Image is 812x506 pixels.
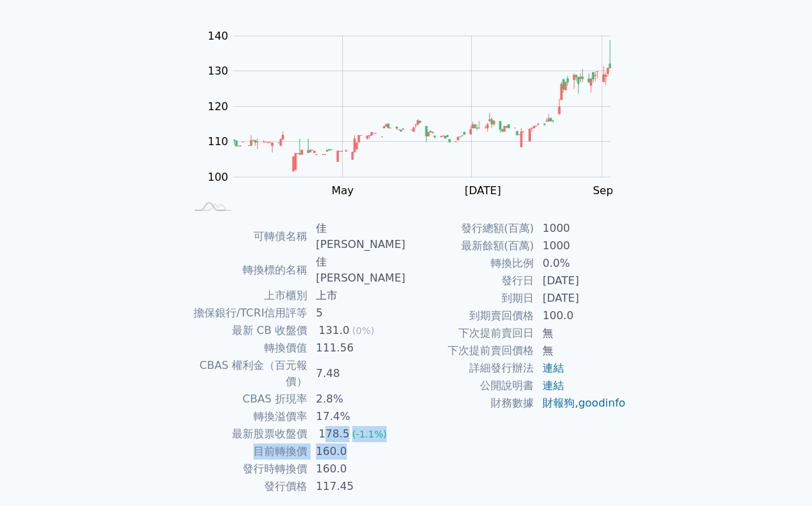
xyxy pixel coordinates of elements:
td: 100.0 [534,307,626,325]
td: 轉換比例 [406,255,534,272]
td: CBAS 權利金（百元報價） [186,357,308,390]
div: 聊天小工具 [745,441,812,506]
td: 無 [534,325,626,342]
td: 最新股票收盤價 [186,425,308,443]
td: 擔保銀行/TCRI信用評等 [186,304,308,322]
td: 到期賣回價格 [406,307,534,325]
td: 發行時轉換價 [186,460,308,478]
td: 轉換溢價率 [186,408,308,425]
td: 財務數據 [406,394,534,412]
span: (0%) [352,325,374,336]
a: 連結 [542,379,564,392]
td: 5 [308,304,406,322]
td: CBAS 折現率 [186,390,308,408]
td: 160.0 [308,460,406,478]
td: [DATE] [534,272,626,290]
td: 佳[PERSON_NAME] [308,253,406,287]
td: 上市櫃別 [186,287,308,304]
td: 7.48 [308,357,406,390]
td: 下次提前賣回日 [406,325,534,342]
tspan: 120 [208,100,229,113]
td: 發行日 [406,272,534,290]
td: 最新 CB 收盤價 [186,322,308,339]
tspan: Sep [593,184,613,197]
td: [DATE] [534,290,626,307]
td: 發行總額(百萬) [406,220,534,237]
td: 轉換價值 [186,339,308,357]
g: Chart [201,30,631,197]
a: goodinfo [578,396,625,409]
tspan: May [331,184,354,197]
td: 111.56 [308,339,406,357]
a: 連結 [542,362,564,374]
tspan: [DATE] [464,184,501,197]
tspan: 130 [208,65,229,77]
td: 0.0% [534,255,626,272]
div: 131.0 [316,323,352,339]
span: (-1.1%) [352,429,387,439]
td: 160.0 [308,443,406,460]
iframe: Chat Widget [745,441,812,506]
td: 公開說明書 [406,377,534,394]
td: 上市 [308,287,406,304]
td: 發行價格 [186,478,308,495]
td: 1000 [534,237,626,255]
td: 到期日 [406,290,534,307]
td: 下次提前賣回價格 [406,342,534,360]
td: 轉換標的名稱 [186,253,308,287]
tspan: 100 [208,171,229,183]
td: 詳細發行辦法 [406,360,534,377]
div: 178.5 [316,426,352,442]
td: 2.8% [308,390,406,408]
a: 財報狗 [542,396,575,409]
td: 無 [534,342,626,360]
tspan: 140 [208,30,229,42]
td: 117.45 [308,478,406,495]
td: 17.4% [308,408,406,425]
td: 可轉債名稱 [186,220,308,253]
td: 目前轉換價 [186,443,308,460]
td: , [534,394,626,412]
td: 佳[PERSON_NAME] [308,220,406,253]
td: 最新餘額(百萬) [406,237,534,255]
tspan: 110 [208,135,229,148]
td: 1000 [534,220,626,237]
